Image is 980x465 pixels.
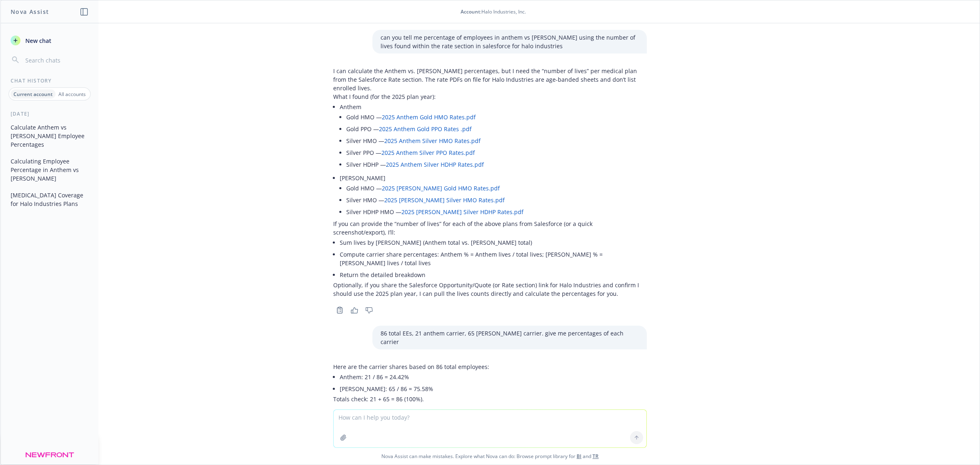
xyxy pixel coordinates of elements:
[1,77,98,84] div: Chat History
[340,248,647,269] li: Compute carrier share percentages: Anthem % = Anthem lives / total lives; [PERSON_NAME] % = [PERS...
[384,137,481,145] a: 2025 Anthem Silver HMO Rates.pdf
[333,362,489,371] p: Here are the carrier shares based on 86 total employees:
[7,188,92,210] button: [MEDICAL_DATA] Coverage for Halo Industries Plans
[333,281,647,298] p: Optionally, if you share the Salesforce Opportunity/Quote (or Rate section) link for Halo Industr...
[340,383,489,395] li: [PERSON_NAME]: 65 / 86 = 75.58%
[382,184,500,192] a: 2025 [PERSON_NAME] Gold HMO Rates.pdf
[340,172,647,219] li: [PERSON_NAME]
[333,219,647,237] p: If you can provide the “number of lives” for each of the above plans from Salesforce (or a quick ...
[24,36,51,45] span: New chat
[11,7,49,16] h1: Nova Assist
[1,110,98,117] div: [DATE]
[7,33,92,48] button: New chat
[577,453,581,460] a: BI
[340,101,647,172] li: Anthem
[333,92,647,101] p: What I found (for the 2025 plan year):
[381,329,639,346] p: 86 total EEs, 21 anthem carrier, 65 [PERSON_NAME] carrier. give me percentages of each carrier
[346,135,647,147] li: Silver HMO —
[363,304,376,316] button: Thumbs down
[386,161,484,168] a: 2025 Anthem Silver HDHP Rates.pdf
[340,269,647,281] li: Return the detailed breakdown
[381,149,475,156] a: 2025 Anthem Silver PPO Rates.pdf
[7,154,92,185] button: Calculating Employee Percentage in Anthem vs [PERSON_NAME]
[24,54,89,66] input: Search chats
[382,113,476,121] a: 2025 Anthem Gold HMO Rates.pdf
[340,237,647,248] li: Sum lives by [PERSON_NAME] (Anthem total vs. [PERSON_NAME] total)
[346,159,647,170] li: Silver HDHP —
[346,182,647,194] li: Gold HMO —
[4,448,976,465] span: Nova Assist can make mistakes. Explore what Nova can do: Browse prompt library for and
[13,91,53,98] p: Current account
[461,8,526,15] div: : Halo Industries, Inc.
[336,306,343,314] svg: Copy to clipboard
[379,125,472,133] a: 2025 Anthem Gold PPO Rates .pdf
[592,453,599,460] a: TR
[381,33,639,50] p: can you tell me percentage of employees in anthem vs [PERSON_NAME] using the number of lives foun...
[346,123,647,135] li: Gold PPO —
[461,8,480,15] span: Account
[346,147,647,159] li: Silver PPO —
[333,67,647,92] p: I can calculate the Anthem vs. [PERSON_NAME] percentages, but I need the “number of lives” per me...
[333,395,489,403] p: Totals check: 21 + 65 = 86 (100%).
[401,208,523,216] a: 2025 [PERSON_NAME] Silver HDHP Rates.pdf
[340,371,489,383] li: Anthem: 21 / 86 = 24.42%
[384,196,505,204] a: 2025 [PERSON_NAME] Silver HMO Rates.pdf
[7,121,92,151] button: Calculate Anthem vs [PERSON_NAME] Employee Percentages
[58,91,86,98] p: All accounts
[346,194,647,206] li: Silver HMO —
[346,206,647,218] li: Silver HDHP HMO —
[346,111,647,123] li: Gold HMO —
